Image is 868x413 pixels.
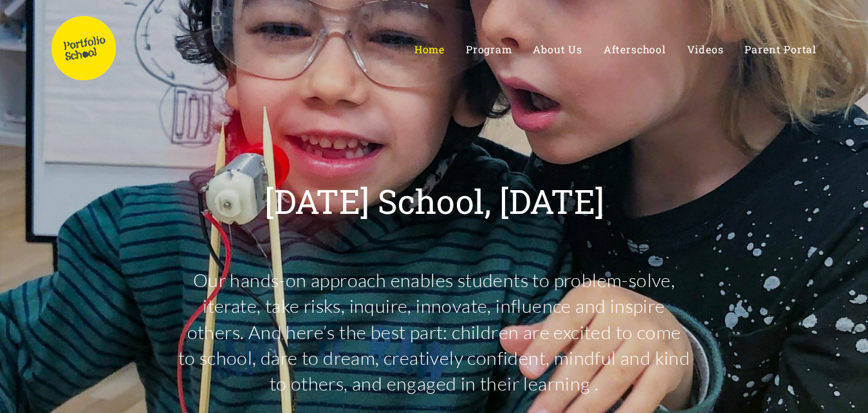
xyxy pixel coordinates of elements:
span: Program [466,42,512,56]
a: Videos [687,43,724,55]
span: Parent Portal [744,42,817,56]
span: Home [414,42,445,56]
span: About Us [533,42,582,56]
a: Home [414,43,445,55]
p: Our hands-on approach enables students to problem-solve, iterate, take risks, inquire, innovate, ... [177,267,692,397]
a: Parent Portal [744,43,817,55]
span: Afterschool [604,42,666,56]
p: [DATE] School, [DATE] [264,184,604,218]
img: Portfolio School [51,16,116,80]
a: Afterschool [604,43,666,55]
span: Videos [687,42,724,56]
